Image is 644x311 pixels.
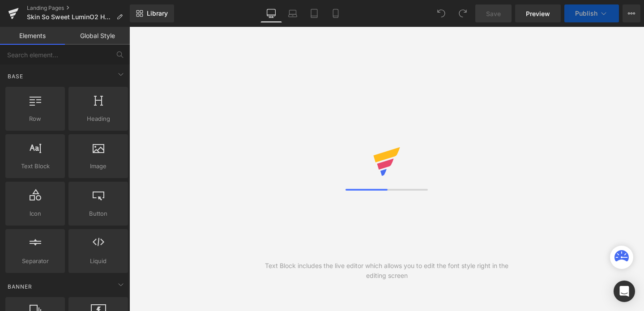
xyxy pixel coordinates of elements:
[282,4,303,22] a: Laptop
[260,4,282,22] a: Desktop
[623,4,640,22] button: More
[258,261,516,281] div: Text Block includes the live editor which allows you to edit the font style right in the editing ...
[8,256,62,266] span: Separator
[486,9,501,18] span: Save
[71,209,125,218] span: Button
[147,9,168,17] span: Library
[27,13,113,21] span: Skin So Sweet LuminO2 Hydra-Lift $59.95
[130,4,174,22] a: New Library
[7,282,33,291] span: Banner
[8,162,62,171] span: Text Block
[71,256,125,266] span: Liquid
[564,4,619,22] button: Publish
[432,4,450,22] button: Undo
[7,72,24,81] span: Base
[8,114,62,124] span: Row
[575,10,597,17] span: Publish
[8,209,62,218] span: Icon
[325,4,346,22] a: Mobile
[526,9,550,18] span: Preview
[27,4,130,12] a: Landing Pages
[65,27,130,45] a: Global Style
[71,162,125,171] span: Image
[71,114,125,124] span: Heading
[454,4,472,22] button: Redo
[515,4,561,22] a: Preview
[614,281,635,302] div: Open Intercom Messenger
[303,4,325,22] a: Tablet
